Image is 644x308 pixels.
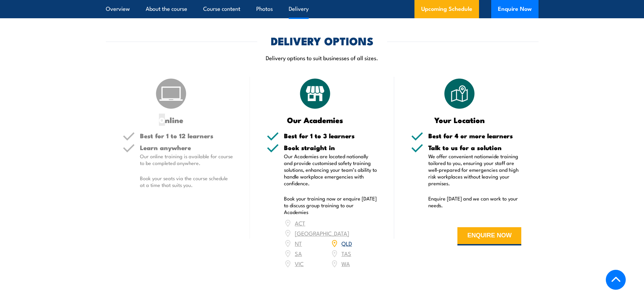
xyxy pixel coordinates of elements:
[428,153,522,187] p: We offer convenient nationwide training tailored to you, ensuring your staff are well-prepared fo...
[341,239,352,247] a: QLD
[284,133,377,139] h5: Best for 1 to 3 learners
[123,116,220,124] h3: Online
[140,153,233,166] p: Our online training is available for course to be completed anywhere.
[267,116,364,124] h3: Our Academies
[106,54,539,62] p: Delivery options to suit businesses of all sizes.
[428,144,522,151] h5: Talk to us for a solution
[284,144,377,151] h5: Book straight in
[428,195,522,209] p: Enquire [DATE] and we can work to your needs.
[140,175,233,188] p: Book your seats via the course schedule at a time that suits you.
[140,144,233,151] h5: Learn anywhere
[428,133,522,139] h5: Best for 4 or more learners
[411,116,508,124] h3: Your Location
[271,36,374,45] h2: DELIVERY OPTIONS
[457,227,521,245] button: ENQUIRE NOW
[284,195,377,215] p: Book your training now or enquire [DATE] to discuss group training to our Academies
[140,133,233,139] h5: Best for 1 to 12 learners
[284,153,377,187] p: Our Academies are located nationally and provide customised safety training solutions, enhancing ...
